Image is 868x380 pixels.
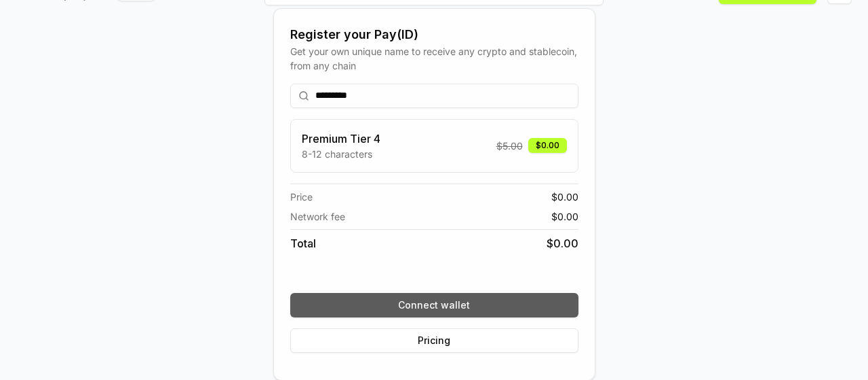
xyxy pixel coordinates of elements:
[290,190,313,204] span: Price
[302,131,380,147] h3: Premium Tier 4
[290,328,578,353] button: Pricing
[551,190,578,204] span: $ 0.00
[551,209,578,224] span: $ 0.00
[302,147,380,161] p: 8-12 characters
[290,44,578,73] div: Get your own unique name to receive any crypto and stablecoin, from any chain
[547,235,578,252] span: $ 0.00
[290,25,578,44] div: Register your Pay(ID)
[496,139,523,153] span: $ 5.00
[290,293,578,317] button: Connect wallet
[290,209,345,224] span: Network fee
[290,235,316,252] span: Total
[528,138,567,153] div: $0.00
